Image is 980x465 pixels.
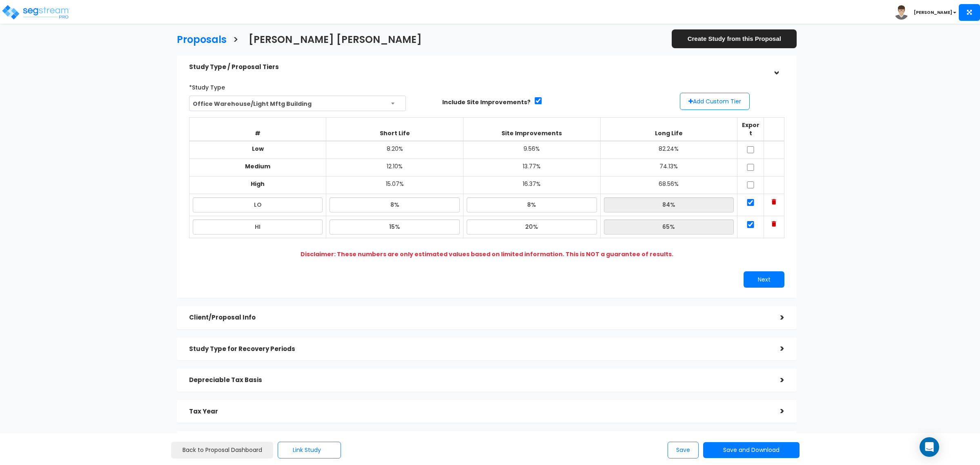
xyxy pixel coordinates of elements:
img: logo_pro_r.png [1,4,71,20]
th: Site Improvements [463,118,601,141]
h5: Study Type for Recovery Periods [189,346,768,353]
td: 12.10% [326,159,463,177]
b: Low [252,145,264,153]
button: Next [744,271,784,288]
label: Include Site Improvements? [442,98,530,106]
button: Link Study [278,442,341,458]
button: Save [668,442,699,458]
th: Short Life [326,118,463,141]
a: [PERSON_NAME] [PERSON_NAME] [243,26,422,51]
b: [PERSON_NAME] [914,9,952,16]
td: 13.77% [463,159,601,177]
div: Open Intercom Messenger [920,437,939,457]
td: 16.37% [463,177,601,194]
img: Trash Icon [772,199,776,205]
button: Save and Download [703,442,800,458]
a: Back to Proposal Dashboard [171,442,273,458]
div: > [768,374,784,387]
button: Add Custom Tier [680,93,750,110]
th: Long Life [600,118,737,141]
h3: Proposals [177,34,227,47]
td: 68.56% [600,177,737,194]
th: Export [737,118,764,141]
a: Create Study from this Proposal [672,29,797,48]
b: Medium [245,162,270,170]
div: > [768,342,784,355]
h5: Client/Proposal Info [189,314,768,321]
h5: Depreciable Tax Basis [189,377,768,384]
td: 82.24% [600,141,737,159]
h3: > [233,34,238,47]
h3: [PERSON_NAME] [PERSON_NAME] [249,34,422,47]
h5: Tax Year [189,408,768,415]
td: 15.07% [326,177,463,194]
label: *Study Type [189,80,225,92]
img: Trash Icon [772,221,776,227]
span: Office Warehouse/Light Mftg Building [189,96,406,111]
b: Disclaimer: These numbers are only estimated values based on limited information. This is NOT a g... [301,250,673,258]
th: # [189,118,326,141]
td: 8.20% [326,141,463,159]
b: High [251,180,265,188]
div: > [770,59,783,75]
a: Proposals [171,26,227,51]
img: avatar.png [894,5,909,20]
td: 74.13% [600,159,737,177]
h5: Study Type / Proposal Tiers [189,64,768,71]
td: 9.56% [463,141,601,159]
span: Office Warehouse/Light Mftg Building [189,96,405,112]
div: > [768,311,784,324]
div: > [768,405,784,418]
